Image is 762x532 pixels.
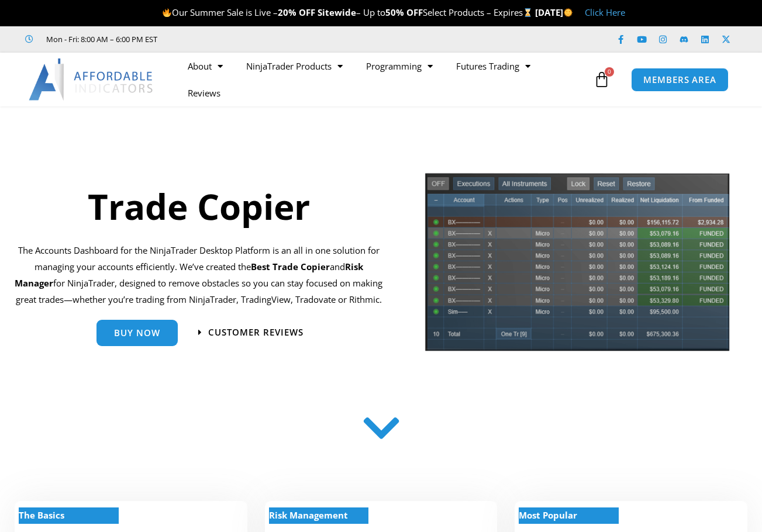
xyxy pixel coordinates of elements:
[163,8,171,17] img: 🔥
[424,172,731,360] img: tradecopier | Affordable Indicators – NinjaTrader
[162,6,535,18] span: Our Summer Sale is Live – – Up to Select Products – Expires
[354,53,444,80] a: Programming
[535,6,573,18] strong: [DATE]
[15,261,363,289] strong: Risk Manager
[523,8,532,17] img: ⌛
[176,80,232,106] a: Reviews
[235,53,354,80] a: NinjaTrader Products
[605,67,614,77] span: 0
[198,328,304,337] a: Customer Reviews
[174,33,349,45] iframe: Customer reviews powered by Trustpilot
[96,320,178,346] a: Buy Now
[576,63,627,96] a: 0
[444,53,542,80] a: Futures Trading
[385,6,423,18] strong: 50% OFF
[29,58,154,101] img: LogoAI | Affordable Indicators – NinjaTrader
[9,243,389,308] p: The Accounts Dashboard for the NinjaTrader Desktop Platform is an all in one solution for managin...
[251,261,330,272] b: Best Trade Copier
[643,75,716,84] span: MEMBERS AREA
[519,509,577,521] strong: Most Popular
[19,509,64,521] strong: The Basics
[9,182,389,231] h1: Trade Copier
[176,53,235,80] a: About
[208,328,304,337] span: Customer Reviews
[318,6,356,18] strong: Sitewide
[564,8,573,17] img: 🌞
[278,6,315,18] strong: 20% OFF
[631,68,729,92] a: MEMBERS AREA
[176,53,591,106] nav: Menu
[43,32,157,46] span: Mon - Fri: 8:00 AM – 6:00 PM EST
[114,329,160,337] span: Buy Now
[269,509,348,521] strong: Risk Management
[585,6,625,18] a: Click Here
